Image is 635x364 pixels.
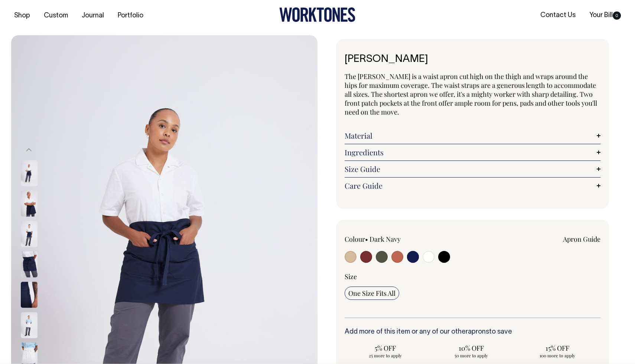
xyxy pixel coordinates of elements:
span: 100 more to apply [520,353,595,358]
span: The [PERSON_NAME] is a waist apron cut high on the thigh and wraps around the hips for maximum co... [345,72,597,116]
button: Previous [23,142,35,158]
a: Contact Us [537,9,579,21]
img: off-white [21,312,38,338]
img: dark-navy [21,282,38,308]
a: Care Guide [345,181,600,190]
input: 15% OFF 100 more to apply [517,341,598,361]
span: 0 [613,11,621,20]
a: Shop [11,10,33,22]
a: Size Guide [345,165,600,173]
img: dark-navy [21,161,38,186]
span: 50 more to apply [434,353,509,358]
span: • [365,235,368,244]
input: One Size Fits All [345,287,399,300]
input: 10% OFF 50 more to apply [431,341,512,361]
img: dark-navy [21,191,38,217]
a: Material [345,131,600,140]
span: One Size Fits All [348,289,395,298]
input: 5% OFF 25 more to apply [345,341,426,361]
img: dark-navy [21,221,38,247]
a: Journal [79,10,107,22]
span: 10% OFF [434,344,509,353]
a: Your Bill0 [586,9,624,21]
img: dark-navy [21,252,38,278]
span: 15% OFF [520,344,595,353]
a: Ingredients [345,148,600,157]
a: Apron Guide [563,235,600,244]
h1: [PERSON_NAME] [345,54,600,65]
label: Dark Navy [369,235,401,244]
div: Size [345,272,600,281]
a: aprons [468,329,489,335]
span: 25 more to apply [348,353,423,358]
div: Colour [345,235,447,244]
a: Portfolio [115,10,146,22]
h6: Add more of this item or any of our other to save [345,328,600,336]
span: 5% OFF [348,344,423,353]
a: Custom [41,10,71,22]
